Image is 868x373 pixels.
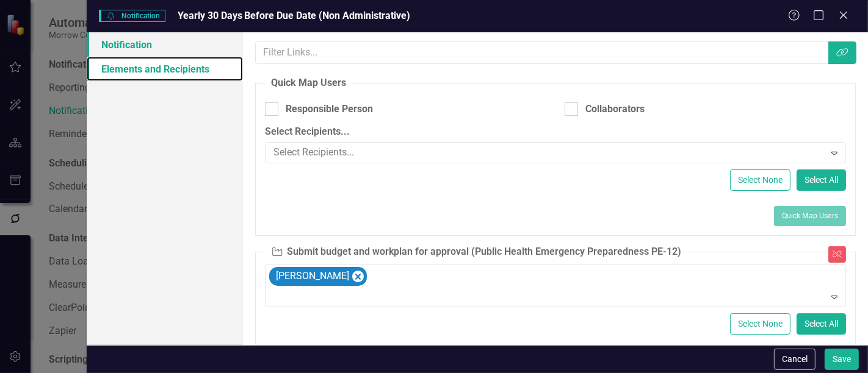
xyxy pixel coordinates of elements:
[87,57,243,81] a: Elements and Recipients
[87,32,243,57] a: Notification
[825,349,859,370] button: Save
[774,349,816,370] button: Cancel
[265,125,846,139] label: Select Recipients...
[352,271,364,282] div: Remove Sarah Rea
[730,169,790,191] button: Select None
[178,10,411,21] span: Yearly 30 Days Before Due Date (Non Administrative)
[774,206,846,226] button: Quick Map Users
[265,76,352,90] legend: Quick Map Users
[797,313,846,335] button: Select All
[287,245,681,259] div: Submit budget and workplan for approval (Public Health Emergency Preparedness PE-12)
[255,41,829,64] input: Filter Links...
[585,102,645,116] div: Collaborators
[286,102,373,116] div: Responsible Person
[730,313,790,335] button: Select None
[797,169,846,191] button: Select All
[99,10,165,22] span: Notification
[272,268,351,285] div: [PERSON_NAME]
